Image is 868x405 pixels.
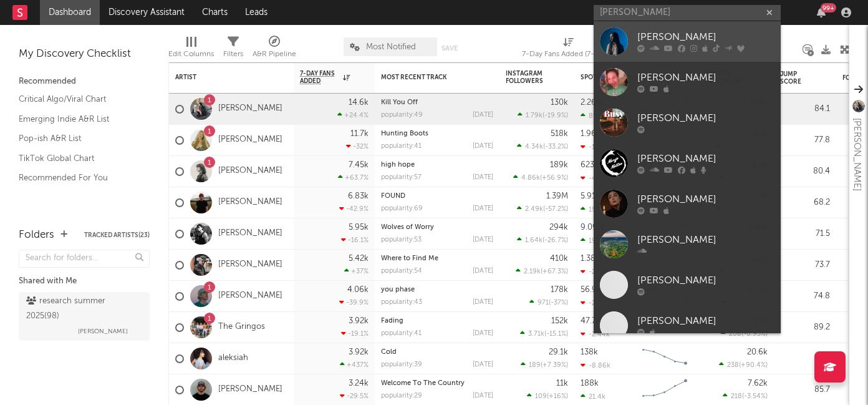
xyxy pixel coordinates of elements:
[344,267,369,275] div: +37 %
[473,112,493,119] div: [DATE]
[529,298,568,306] div: ( )
[581,99,603,107] div: 2.26M
[381,299,422,306] div: popularity: 43
[594,62,781,102] a: [PERSON_NAME]
[218,135,282,145] a: [PERSON_NAME]
[780,195,830,210] div: 68.2
[526,112,542,119] span: 1.79k
[517,142,568,150] div: ( )
[381,193,493,200] div: FOUND
[542,175,566,182] span: +56.9 %
[550,255,568,263] div: 410k
[520,329,568,338] div: ( )
[19,274,150,289] div: Shared with Me
[473,205,493,212] div: [DATE]
[581,192,602,200] div: 5.91M
[581,161,599,169] div: 623k
[19,47,150,62] div: My Discovery Checklist
[551,300,566,306] span: -37 %
[581,348,598,356] div: 138k
[348,192,369,200] div: 6.83k
[349,223,369,232] div: 5.95k
[349,348,369,356] div: 3.92k
[581,174,610,182] div: -4.47k
[218,197,282,208] a: [PERSON_NAME]
[780,289,830,304] div: 74.8
[349,255,369,263] div: 5.42k
[441,45,458,52] button: Save
[223,31,243,67] div: Filters
[780,258,830,273] div: 73.7
[821,3,836,12] div: 99 +
[546,192,568,200] div: 1.39M
[346,142,369,150] div: -32 %
[175,74,269,81] div: Artist
[594,21,781,62] a: [PERSON_NAME]
[529,362,541,369] span: 189
[381,286,493,293] div: you phase
[522,47,615,62] div: 7-Day Fans Added (7-Day Fans Added)
[637,71,774,85] div: [PERSON_NAME]
[473,237,493,243] div: [DATE]
[780,71,811,85] div: Jump Score
[581,268,610,276] div: -26.9k
[594,265,781,305] a: [PERSON_NAME]
[747,348,768,356] div: 20.6k
[381,361,422,368] div: popularity: 39
[381,143,422,150] div: popularity: 41
[19,171,137,185] a: Recommended For You
[381,130,428,137] a: Hunting Boots
[528,331,544,338] span: 3.71k
[544,112,566,119] span: -19.9 %
[525,237,542,244] span: 1.64k
[26,294,139,324] div: research summer 2025 ( 98 )
[581,255,602,263] div: 1.38M
[594,224,781,265] a: [PERSON_NAME]
[381,162,415,168] a: high hope
[594,5,781,21] input: Search for artists
[168,47,214,62] div: Edit Columns
[637,343,693,374] svg: Chart title
[581,299,609,307] div: -21.9k
[218,104,282,114] a: [PERSON_NAME]
[218,291,282,301] a: [PERSON_NAME]
[473,174,493,181] div: [DATE]
[637,192,774,207] div: [PERSON_NAME]
[525,206,543,213] span: 2.49k
[19,152,137,165] a: TikTok Global Chart
[780,351,830,366] div: 81.3
[581,74,674,81] div: Spotify Monthly Listeners
[381,318,493,324] div: Fading
[594,305,781,346] a: [PERSON_NAME]
[581,317,600,325] div: 47.7k
[849,118,864,191] div: [PERSON_NAME]
[719,361,768,369] div: ( )
[339,205,369,213] div: -42.9 %
[381,255,438,262] a: Where to Find Me
[473,361,493,368] div: [DATE]
[521,361,568,369] div: ( )
[581,361,610,369] div: -8.86k
[78,324,128,339] span: [PERSON_NAME]
[19,292,150,341] a: research summer 2025(98)[PERSON_NAME]
[349,379,369,388] div: 3.24k
[542,268,566,275] span: +67.3 %
[581,205,604,213] div: 199k
[731,393,742,400] span: 218
[729,331,741,338] span: 208
[381,318,403,324] a: Fading
[341,329,369,338] div: -19.1 %
[748,379,768,388] div: 7.62k
[517,236,568,244] div: ( )
[637,152,774,167] div: [PERSON_NAME]
[473,143,493,150] div: [DATE]
[381,205,423,212] div: popularity: 69
[218,353,248,364] a: aleksiah
[513,173,568,182] div: ( )
[517,205,568,213] div: ( )
[473,330,493,337] div: [DATE]
[253,31,296,67] div: A&R Pipeline
[473,268,493,275] div: [DATE]
[550,161,568,169] div: 189k
[581,143,609,151] div: -1.38k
